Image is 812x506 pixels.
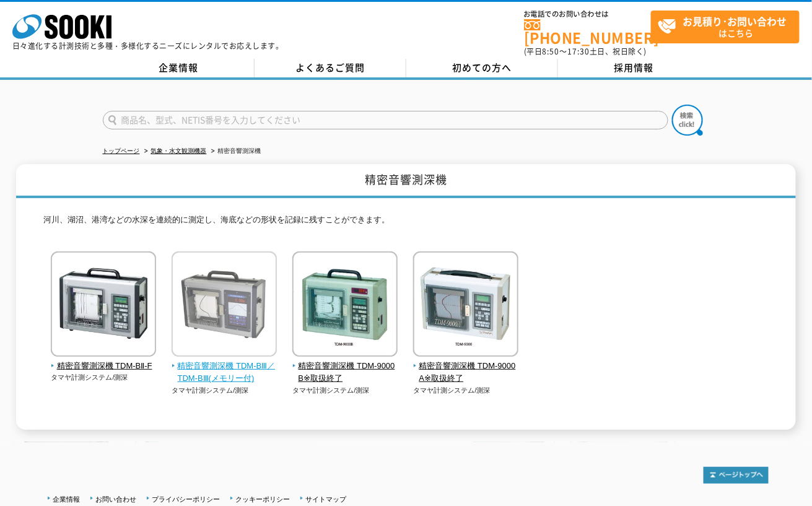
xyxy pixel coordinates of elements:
span: はこちら [658,11,799,42]
a: 精密音響測深機 TDM-BⅢ／TDM-BⅢ(メモリー付) [172,348,277,385]
a: お見積り･お問い合わせはこちら [651,11,800,43]
a: 採用情報 [558,59,710,77]
h1: 精密音響測深機 [16,164,796,198]
img: 精密音響測深機 TDM-9000A※取扱終了 [413,251,518,360]
img: 精密音響測深機 TDM-BⅢ／TDM-BⅢ(メモリー付) [172,251,277,360]
p: タマヤ計測システム/測深 [172,385,277,396]
p: タマヤ計測システム/測深 [413,385,519,396]
img: btn_search.png [672,105,703,136]
a: トップページ [103,147,140,154]
p: 河川、湖沼、港湾などの水深を連続的に測定し、海底などの形状を記録に残すことができます。 [43,214,768,233]
a: プライバシーポリシー [152,495,220,503]
p: タマヤ計測システム/測深 [51,372,157,383]
span: (平日 ～ 土日、祝日除く) [524,46,647,57]
p: 日々進化する計測技術と多種・多様化するニーズにレンタルでお応えします。 [12,42,284,50]
a: 精密音響測深機 TDM-BⅡ-F [51,348,157,373]
a: 企業情報 [103,59,255,77]
img: 精密音響測深機 TDM-9000B※取扱終了 [292,251,398,360]
span: 精密音響測深機 TDM-BⅢ／TDM-BⅢ(メモリー付) [172,360,277,386]
span: 精密音響測深機 TDM-BⅡ-F [51,360,157,373]
a: 精密音響測深機 TDM-9000B※取扱終了 [292,348,398,385]
a: サイトマップ [306,495,347,503]
a: 初めての方へ [406,59,558,77]
strong: お見積り･お問い合わせ [683,14,787,28]
span: 17:30 [567,46,590,57]
a: お問い合わせ [96,495,137,503]
img: トップページへ [704,467,769,484]
a: 気象・水文観測機器 [151,147,207,154]
input: 商品名、型式、NETIS番号を入力してください [103,111,668,129]
span: 精密音響測深機 TDM-9000B※取扱終了 [292,360,398,386]
a: クッキーポリシー [236,495,290,503]
img: 精密音響測深機 TDM-BⅡ-F [51,251,156,360]
span: 精密音響測深機 TDM-9000A※取扱終了 [413,360,519,386]
a: [PHONE_NUMBER] [524,19,651,45]
span: 初めての方へ [452,61,512,74]
a: 精密音響測深機 TDM-9000A※取扱終了 [413,348,519,385]
p: タマヤ計測システム/測深 [292,385,398,396]
span: お電話でのお問い合わせは [524,11,651,18]
a: 企業情報 [53,495,81,503]
span: 8:50 [543,46,560,57]
li: 精密音響測深機 [209,145,261,158]
a: よくあるご質問 [255,59,406,77]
